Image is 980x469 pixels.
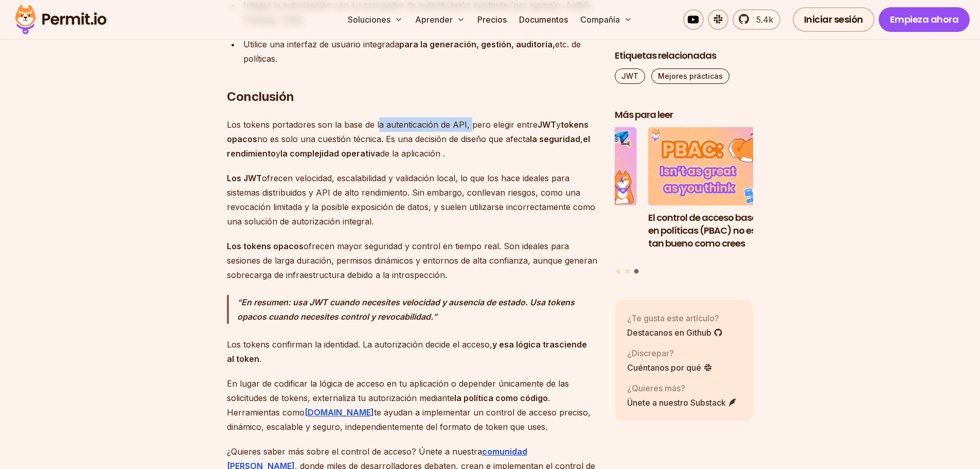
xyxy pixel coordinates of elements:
[627,383,685,393] font: ¿Quieres más?
[305,407,374,418] a: [DOMAIN_NAME]
[227,173,262,183] font: Los JWT
[344,9,407,30] button: Soluciones
[658,72,723,80] font: Mejores prácticas
[227,134,590,159] font: el rendimiento
[804,13,863,26] font: Iniciar sesión
[576,9,636,30] button: Compañía
[259,354,261,364] font: .
[227,407,591,432] font: te ayudan a implementar un control de acceso preciso, dinámico, escalable y seguro, independiente...
[227,339,492,350] font: Los tokens confirman la identidad. La autorización decide el acceso,
[733,9,780,30] a: 5.4k
[411,9,469,30] button: Aprender
[615,49,716,62] font: Etiquetas relacionadas
[227,446,482,457] font: ¿Quieres saber más sobre el control de acceso? Únete a nuestra
[519,14,568,25] font: Documentos
[227,119,538,130] font: Los tokens portadores son la base de la autenticación de API, pero elegir entre
[243,39,581,64] font: etc. de políticas.
[227,339,587,364] font: y esa lógica trasciende al token
[498,128,637,263] li: 2 de 3
[651,68,729,84] a: Mejores prácticas
[477,14,507,25] font: Precios
[627,348,674,358] font: ¿Discrepar?
[890,13,959,26] font: Empieza ahora
[227,119,589,144] font: tokens opacos
[615,108,673,121] font: Más para leer
[10,2,111,37] img: Logotipo del permiso
[227,378,569,403] font: En lugar de codificar la lógica de acceso en tu aplicación o depender únicamente de las solicitud...
[615,128,754,275] div: Publicaciones
[580,134,583,144] font: ,
[498,128,637,206] img: Cómo usar JWT para la autorización: prácticas recomendadas y errores comunes
[580,14,620,25] font: Compañía
[648,211,770,250] font: El control de acceso basado en políticas (PBAC) no es tan bueno como crees
[634,269,639,274] button: Ir a la diapositiva 3
[399,39,555,49] font: para la generación, gestión, auditoría,
[648,128,787,206] img: El control de acceso basado en políticas (PBAC) no es tan bueno como crees
[227,393,550,418] font: . Herramientas como
[276,148,280,159] font: y
[756,14,773,25] font: 5.4k
[793,7,875,32] a: Iniciar sesión
[530,134,580,144] font: la seguridad
[627,326,723,339] a: Destacanos en Github
[415,14,453,25] font: Aprender
[615,68,645,84] a: JWT
[626,269,630,273] button: Ir a la diapositiva 2
[648,128,787,263] a: El control de acceso basado en políticas (PBAC) no es tan bueno como creesEl control de acceso ba...
[237,297,575,322] font: En resumen: usa JWT cuando necesites velocidad y ausencia de estado. Usa tokens opacos cuando nec...
[627,396,737,409] a: Únete a nuestro Substack
[227,89,294,104] font: Conclusión
[227,173,595,227] font: ofrecen velocidad, escalabilidad y validación local, lo que los hace ideales para sistemas distri...
[556,119,561,130] font: y
[627,361,712,374] a: Cuéntanos por qué
[621,72,638,80] font: JWT
[257,134,530,144] font: no es solo una cuestión técnica. Es una decisión de diseño que afecta
[227,241,597,280] font: ofrecen mayor seguridad y control en tiempo real. Son ideales para sesiones de larga duración, pe...
[348,14,390,25] font: Soluciones
[227,241,304,251] font: Los tokens opacos
[243,39,399,49] font: Utilice una interfaz de usuario integrada
[648,128,787,263] li: 3 de 3
[616,269,620,273] button: Ir a la diapositiva 1
[473,9,511,30] a: Precios
[280,148,380,159] font: la complejidad operativa
[380,148,445,159] font: de la aplicación .
[515,9,572,30] a: Documentos
[538,119,556,130] font: JWT
[627,313,719,323] font: ¿Te gusta este artículo?
[879,7,970,32] a: Empieza ahora
[454,393,548,403] font: la política como código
